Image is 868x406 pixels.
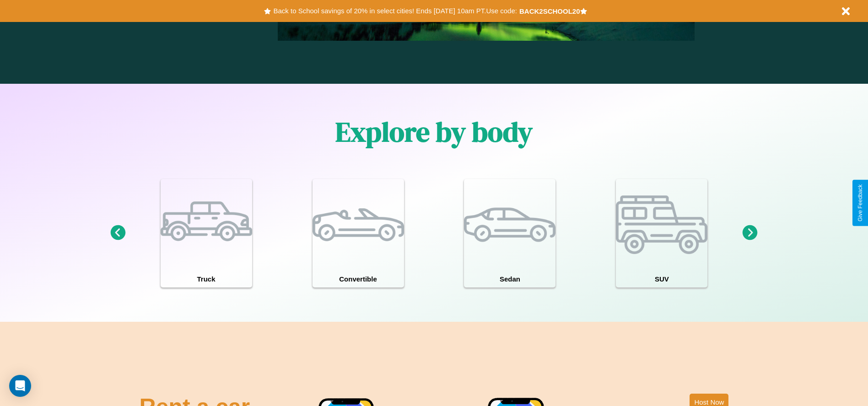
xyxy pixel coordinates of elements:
[519,7,580,15] b: BACK2SCHOOL20
[313,271,404,287] h4: Convertible
[335,113,533,151] h1: Explore by body
[857,184,863,222] div: Give Feedback
[464,271,555,287] h4: Sedan
[161,271,252,287] h4: Truck
[616,271,707,287] h4: SUV
[271,5,519,17] button: Back to School savings of 20% in select cities! Ends [DATE] 10am PT.Use code:
[9,375,31,397] div: Open Intercom Messenger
